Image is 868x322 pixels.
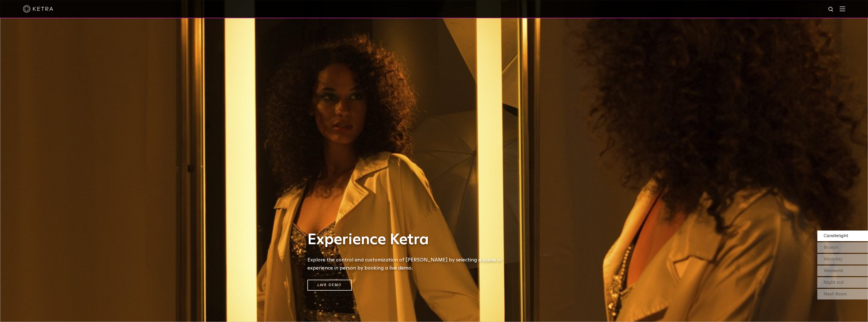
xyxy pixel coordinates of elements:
a: Live Demo [307,280,352,291]
img: ketra-logo-2019-white [23,5,53,13]
h5: Explore the control and customization of [PERSON_NAME] by selecting a scene or experience in pers... [307,256,510,272]
span: Candlelight [824,234,848,238]
span: Night out [824,280,844,285]
span: Workday [824,257,842,261]
div: Next Room [817,289,868,299]
img: search icon [828,6,834,13]
span: Weekend [824,269,843,273]
h1: Experience Ketra [307,232,510,248]
span: Brunch [824,245,838,250]
img: Hamburger%20Nav.svg [840,6,845,11]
